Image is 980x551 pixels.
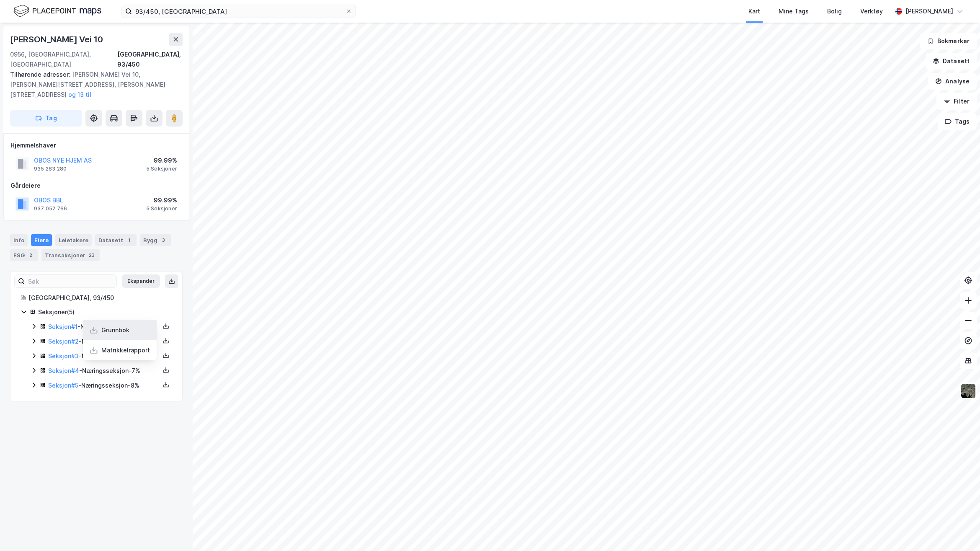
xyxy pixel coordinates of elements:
[87,251,96,259] div: 23
[48,322,160,332] div: - Næringsseksjon - 35%
[48,352,79,360] a: Seksjon#3
[95,234,137,246] div: Datasett
[926,53,977,70] button: Datasett
[48,367,79,374] a: Seksjon#4
[34,205,67,212] div: 937 052 766
[132,5,346,18] input: Søk på adresse, matrikkel, gårdeiere, leietakere eller personer
[48,336,160,347] div: - Næringsseksjon - 26%
[48,338,79,345] a: Seksjon#2
[25,275,116,287] input: Søk
[38,307,172,317] div: Seksjoner ( 5 )
[55,234,92,246] div: Leietakere
[31,234,52,246] div: Eiere
[146,205,177,212] div: 5 Seksjoner
[10,110,82,127] button: Tag
[10,234,28,246] div: Info
[146,166,177,172] div: 5 Seksjoner
[48,382,78,389] a: Seksjon#5
[140,234,171,246] div: Bygg
[146,195,177,205] div: 99.99%
[26,251,35,259] div: 2
[101,345,150,355] div: Matrikkelrapport
[936,93,977,110] button: Filter
[10,70,176,100] div: [PERSON_NAME] Vei 10, [PERSON_NAME][STREET_ADDRESS], [PERSON_NAME][STREET_ADDRESS]
[48,351,160,361] div: - Næringsseksjon - 25%
[748,6,760,16] div: Kart
[146,155,177,166] div: 99.99%
[860,6,883,16] div: Verktøy
[10,181,182,191] div: Gårdeiere
[960,383,976,399] img: 9k=
[48,323,77,330] a: Seksjon#1
[101,325,129,335] div: Grunnbok
[48,366,160,376] div: - Næringsseksjon - 7%
[938,511,980,551] div: Kontrollprogram for chat
[10,33,105,46] div: [PERSON_NAME] Vei 10
[117,49,183,70] div: [GEOGRAPHIC_DATA], 93/450
[159,236,168,244] div: 3
[13,4,101,18] img: logo.f888ab2527a4732fd821a326f86c7f29.svg
[41,249,100,261] div: Transaksjoner
[10,71,72,78] span: Tilhørende adresser:
[938,113,977,130] button: Tags
[34,166,67,172] div: 935 283 280
[827,6,842,16] div: Bolig
[10,49,117,70] div: 0956, [GEOGRAPHIC_DATA], [GEOGRAPHIC_DATA]
[122,274,160,288] button: Ekspander
[48,380,160,391] div: - Næringsseksjon - 8%
[10,140,182,150] div: Hjemmelshaver
[920,33,977,49] button: Bokmerker
[125,236,133,244] div: 1
[779,6,809,16] div: Mine Tags
[928,73,977,90] button: Analyse
[10,249,38,261] div: ESG
[938,511,980,551] iframe: Chat Widget
[905,6,953,16] div: [PERSON_NAME]
[28,293,172,303] div: [GEOGRAPHIC_DATA], 93/450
